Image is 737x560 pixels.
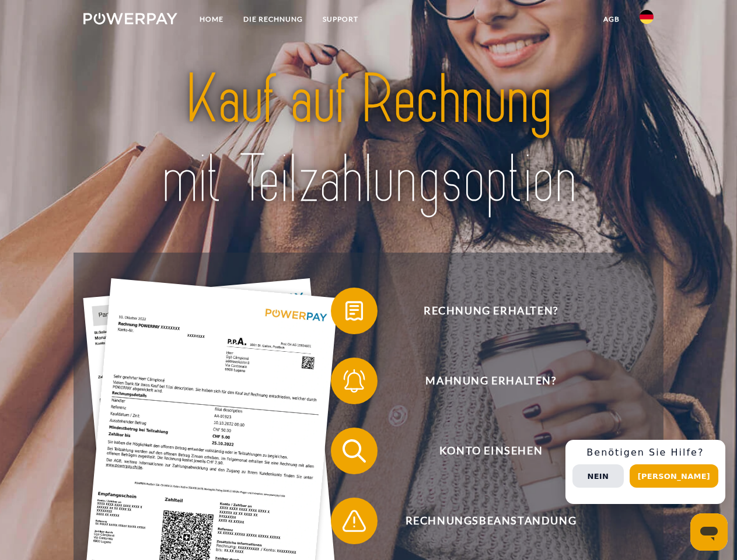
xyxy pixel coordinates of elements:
img: qb_bell.svg [340,366,369,395]
a: SUPPORT [313,9,368,30]
img: qb_warning.svg [340,506,369,535]
h3: Benötigen Sie Hilfe? [572,447,718,459]
span: Konto einsehen [348,428,634,474]
button: Konto einsehen [331,428,634,474]
img: de [640,10,654,24]
a: agb [593,9,630,30]
button: Mahnung erhalten? [331,358,634,404]
img: qb_bill.svg [340,296,369,325]
span: Rechnungsbeanstandung [348,498,634,544]
img: title-powerpay_de.svg [111,56,626,223]
span: Mahnung erhalten? [348,358,634,404]
iframe: Schaltfläche zum Öffnen des Messaging-Fensters [690,513,728,551]
button: Rechnung erhalten? [331,288,634,334]
button: Rechnungsbeanstandung [331,498,634,544]
a: Home [190,9,233,30]
a: DIE RECHNUNG [233,9,313,30]
button: [PERSON_NAME] [630,464,718,488]
img: qb_search.svg [340,436,369,466]
img: logo-powerpay-white.svg [83,13,177,24]
div: Schnellhilfe [565,440,725,504]
span: Rechnung erhalten? [348,288,634,334]
button: Nein [572,464,624,488]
